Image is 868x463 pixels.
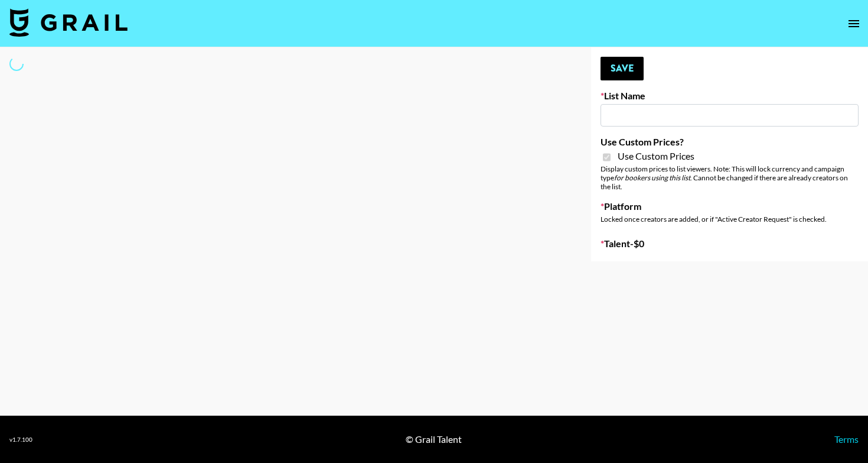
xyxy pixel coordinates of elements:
[406,433,462,445] div: © Grail Talent
[601,215,859,224] div: Locked once creators are added, or if "Active Creator Request" is checked.
[834,433,859,445] a: Terms
[614,173,690,182] em: for bookers using this list
[842,12,866,35] button: open drawer
[601,57,644,80] button: Save
[618,150,694,162] span: Use Custom Prices
[601,200,859,212] label: Platform
[601,164,859,191] div: Display custom prices to list viewers. Note: This will lock currency and campaign type . Cannot b...
[601,238,859,250] label: Talent - $ 0
[601,136,859,148] label: Use Custom Prices?
[9,436,32,443] div: v 1.7.100
[601,90,859,102] label: List Name
[9,8,128,37] img: Grail Talent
